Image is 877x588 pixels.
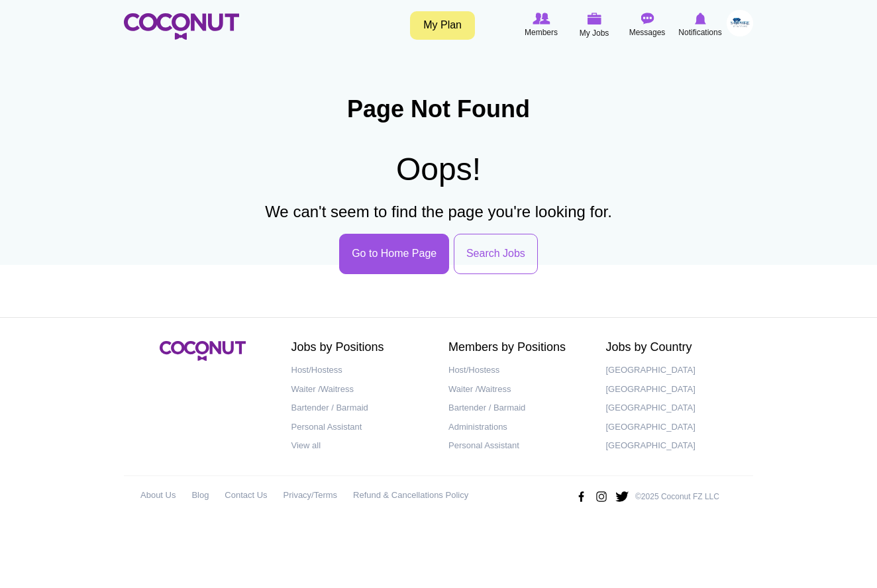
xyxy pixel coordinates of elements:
a: My Jobs My Jobs [568,10,621,41]
a: Waiter /Waitress [448,380,586,399]
a: [GEOGRAPHIC_DATA] [606,380,744,399]
h2: Jobs by Positions [291,341,429,354]
img: Coconut [160,341,246,361]
a: Host/Hostess [291,361,429,380]
a: Privacy/Terms [284,486,338,505]
a: [GEOGRAPHIC_DATA] [606,418,744,437]
h2: Jobs by Country [606,341,744,354]
h3: We can't seem to find the page you're looking for. [124,203,753,220]
a: Messages Messages [621,10,674,40]
h2: Oops! [124,149,753,190]
a: Search Jobs [454,234,538,274]
a: About Us [140,486,176,505]
a: My Plan [410,11,475,40]
span: Notifications [678,26,721,39]
a: Host/Hostess [448,361,586,380]
a: Personal Assistant [448,436,586,456]
img: Browse Members [533,13,550,24]
span: My Jobs [580,26,609,40]
img: Instagram [594,486,609,507]
span: Messages [629,26,666,39]
a: Blog [191,486,209,505]
a: Bartender / Barmaid [448,399,586,418]
img: Notifications [695,13,706,24]
a: Administrations [448,418,586,437]
a: Browse Members Members [515,10,568,40]
a: Go to Home Page [339,234,449,274]
a: Contact Us [225,486,267,505]
a: Personal Assistant [291,418,429,437]
a: Notifications Notifications [674,10,727,40]
p: ©2025 Coconut FZ LLC [635,491,719,503]
img: My Jobs [587,13,601,24]
img: Facebook [574,486,588,507]
h2: Members by Positions [448,341,586,354]
img: Messages [641,13,654,24]
a: Bartender / Barmaid [291,399,429,418]
a: [GEOGRAPHIC_DATA] [606,399,744,418]
h1: Page Not Found [124,96,753,122]
a: View all [291,436,429,456]
a: Refund & Cancellations Policy [353,486,468,505]
img: Twitter [615,486,629,507]
span: Members [525,26,558,39]
a: Waiter /Waitress [291,380,429,399]
a: [GEOGRAPHIC_DATA] [606,436,744,456]
a: [GEOGRAPHIC_DATA] [606,361,744,380]
img: Home [124,13,239,40]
